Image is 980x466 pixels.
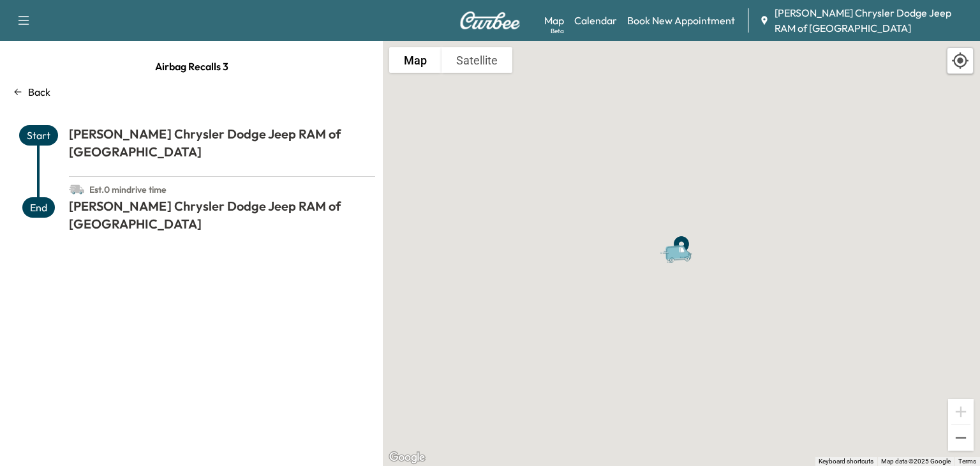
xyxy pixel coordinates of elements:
[69,125,375,166] h1: [PERSON_NAME] Chrysler Dodge Jeep RAM of [GEOGRAPHIC_DATA]
[775,5,970,36] span: [PERSON_NAME] Chrysler Dodge Jeep RAM of [GEOGRAPHIC_DATA]
[69,197,375,238] h1: [PERSON_NAME] Chrysler Dodge Jeep RAM of [GEOGRAPHIC_DATA]
[669,228,694,253] gmp-advanced-marker: End Point
[155,54,228,79] span: Airbag Recalls 3
[948,425,974,451] button: Zoom out
[947,47,974,74] div: Recenter map
[22,197,55,218] span: End
[659,231,704,253] gmp-advanced-marker: Van
[386,449,428,466] img: Google
[574,13,617,28] a: Calendar
[948,399,974,425] button: Zoom in
[389,47,442,73] button: Show street map
[958,458,976,465] a: Terms (opens in new tab)
[28,84,50,100] p: Back
[459,11,521,29] img: Curbee Logo
[544,13,564,28] a: MapBeta
[89,184,167,195] span: Est. 0 min drive time
[551,26,564,36] div: Beta
[881,458,951,465] span: Map data ©2025 Google
[386,449,428,466] a: Open this area in Google Maps (opens a new window)
[627,13,735,28] a: Book New Appointment
[819,457,873,466] button: Keyboard shortcuts
[442,47,512,73] button: Show satellite imagery
[19,125,58,146] span: Start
